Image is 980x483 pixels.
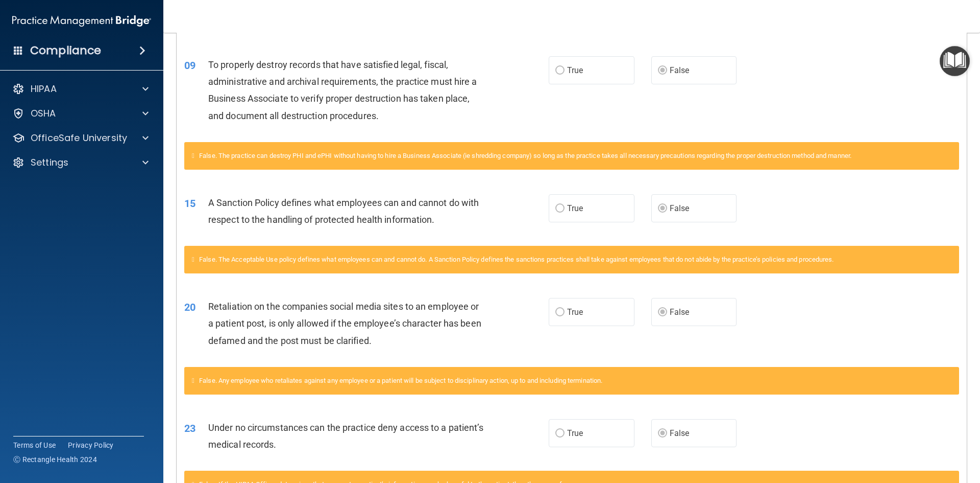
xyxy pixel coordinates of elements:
input: True [555,205,565,213]
span: False [670,203,690,213]
p: Settings [31,156,68,169]
h4: Compliance [30,43,101,58]
input: False [658,309,667,316]
img: PMB logo [12,11,151,31]
span: A Sanction Policy defines what employees can and cannot do with respect to the handling of protec... [208,197,479,225]
span: False. The practice can destroy PHI and ePHI without having to hire a Business Associate (ie shre... [199,152,851,159]
span: True [567,428,583,438]
span: Ⓒ Rectangle Health 2024 [13,454,97,465]
a: Settings [12,156,149,169]
input: True [555,309,565,316]
input: False [658,67,667,75]
span: True [567,203,583,213]
span: 20 [184,301,195,313]
span: False. Any employee who retaliates against any employee or a patient will be subject to disciplin... [199,377,602,384]
a: Privacy Policy [68,440,114,450]
span: False [670,428,690,438]
p: OfficeSafe University [31,132,127,144]
span: 15 [184,197,195,210]
a: HIPAA [12,83,149,95]
span: False. The Acceptable Use policy defines what employees can and cannot do. A Sanction Policy defi... [199,256,834,263]
button: Open Resource Center [940,46,970,76]
span: 09 [184,59,195,72]
p: HIPAA [31,83,57,95]
span: False [670,65,690,75]
input: True [555,430,565,438]
span: Under no circumstances can the practice deny access to a patient’s medical records. [208,422,484,450]
p: OSHA [31,107,56,120]
input: True [555,67,565,75]
input: False [658,205,667,213]
a: OSHA [12,107,149,120]
span: True [567,65,583,75]
span: True [567,307,583,317]
span: To properly destroy records that have satisfied legal, fiscal, administrative and archival requir... [208,59,477,121]
input: False [658,430,667,438]
span: Retaliation on the companies social media sites to an employee or a patient post, is only allowed... [208,301,481,346]
span: False [670,307,690,317]
a: OfficeSafe University [12,132,149,144]
iframe: Drift Widget Chat Controller [929,412,968,451]
a: Terms of Use [13,440,56,450]
span: 23 [184,422,195,434]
